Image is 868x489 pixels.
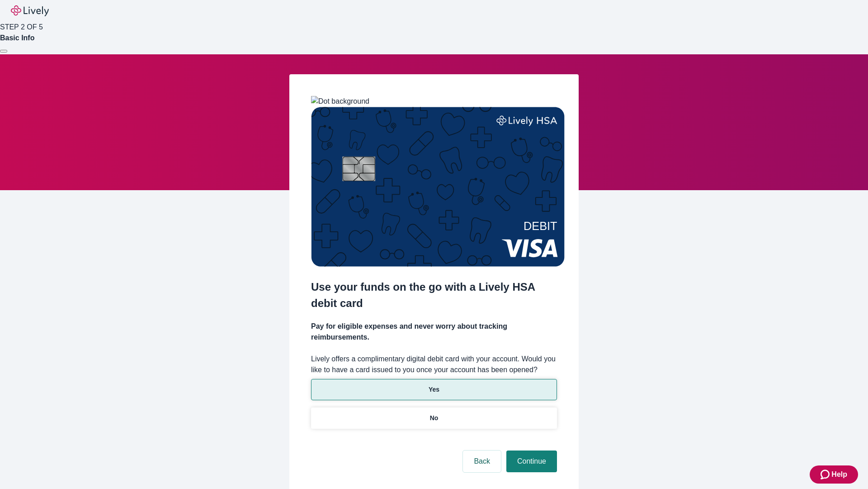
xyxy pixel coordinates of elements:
[311,321,557,343] h4: Pay for eligible expenses and never worry about tracking reimbursements.
[429,385,439,394] p: Yes
[506,451,557,472] button: Continue
[430,413,439,423] p: No
[311,96,369,107] img: Dot background
[311,354,557,375] label: Lively offers a complimentary digital debit card with your account. Would you like to have a card...
[311,107,565,267] img: Debit card
[831,469,847,480] span: Help
[11,5,49,16] img: Lively
[821,469,831,480] svg: Zendesk support icon
[810,465,858,484] button: Zendesk support iconHelp
[311,407,557,429] button: No
[311,379,557,400] button: Yes
[463,451,501,472] button: Back
[311,279,557,312] h2: Use your funds on the go with a Lively HSA debit card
